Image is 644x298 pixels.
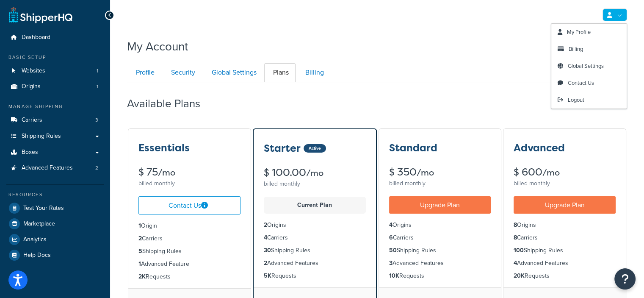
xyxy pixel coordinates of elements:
span: Advanced Features [22,164,73,172]
strong: 1 [138,221,141,230]
strong: 5K [264,271,271,280]
li: Advanced Feature [138,259,240,269]
div: $ 600 [514,167,616,178]
span: Marketplace [23,220,55,228]
a: Contact Us [138,196,240,214]
h1: My Account [127,38,188,55]
strong: 3 [389,259,392,267]
div: Resources [6,191,104,198]
a: ShipperHQ Home [9,6,72,23]
a: Global Settings [551,58,627,75]
span: Shipping Rules [22,133,61,140]
a: Security [162,63,202,82]
div: billed monthly [389,178,491,189]
span: My Profile [567,28,591,36]
small: /mo [417,167,434,178]
strong: 4 [264,233,267,242]
strong: 5 [138,247,142,256]
a: My Profile [551,24,627,41]
strong: 8 [514,220,517,229]
div: billed monthly [138,178,240,189]
span: Billing [569,45,583,53]
span: Boxes [22,149,38,156]
strong: 20K [514,271,525,280]
small: /mo [306,167,323,179]
p: Current Plan [269,199,361,211]
li: Advanced Features [389,259,491,268]
strong: 50 [389,246,397,255]
a: Contact Us [551,75,627,92]
span: Global Settings [568,62,604,70]
strong: 2 [264,220,267,229]
li: Logout [551,92,627,109]
a: Websites 1 [6,63,104,79]
span: Dashboard [22,34,50,41]
li: Requests [389,271,491,281]
strong: 100 [514,246,524,255]
li: Origin [138,221,240,231]
a: Shipping Rules [6,128,104,144]
a: Test Your Rates [6,201,104,216]
span: Analytics [23,236,47,243]
a: Carriers 3 [6,112,104,128]
li: Carriers [138,234,240,243]
h3: Standard [389,142,437,153]
strong: 4 [514,259,517,267]
li: Shipping Rules [138,247,240,256]
strong: 6 [389,233,393,242]
a: Upgrade Plan [389,196,491,214]
li: Carriers [6,112,104,128]
div: $ 350 [389,167,491,178]
a: Billing [296,63,331,82]
li: Origins [6,79,104,95]
li: Advanced Features [264,259,366,268]
li: Requests [514,271,616,281]
li: Shipping Rules [389,246,491,255]
a: Boxes [6,145,104,160]
a: Billing [551,41,627,58]
li: Shipping Rules [514,246,616,255]
strong: 2 [264,259,267,267]
small: /mo [542,167,560,178]
strong: 2K [138,272,146,281]
a: Origins 1 [6,79,104,95]
span: Contact Us [568,79,594,87]
div: Active [304,144,326,153]
li: Carriers [264,233,366,242]
li: Shipping Rules [264,246,366,255]
span: Carriers [22,117,42,124]
a: Upgrade Plan [514,196,616,214]
li: Origins [514,220,616,230]
strong: 30 [264,246,271,255]
li: Dashboard [6,30,104,45]
a: Help Docs [6,248,104,263]
small: /mo [158,167,175,178]
span: 2 [95,164,98,172]
strong: 2 [138,234,142,243]
li: Advanced Features [514,259,616,268]
li: Websites [6,63,104,79]
span: 1 [97,67,98,75]
li: Origins [389,220,491,230]
span: Help Docs [23,252,51,259]
span: Logout [568,96,584,104]
li: Requests [264,271,366,281]
a: Advanced Features 2 [6,160,104,176]
a: Marketplace [6,216,104,231]
h3: Advanced [514,142,565,153]
div: Manage Shipping [6,103,104,110]
div: $ 75 [138,167,240,178]
strong: 10K [389,271,399,280]
span: Websites [22,67,45,75]
button: Open Resource Center [614,268,636,290]
a: Analytics [6,232,104,247]
div: billed monthly [264,178,366,190]
a: Profile [127,63,161,82]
